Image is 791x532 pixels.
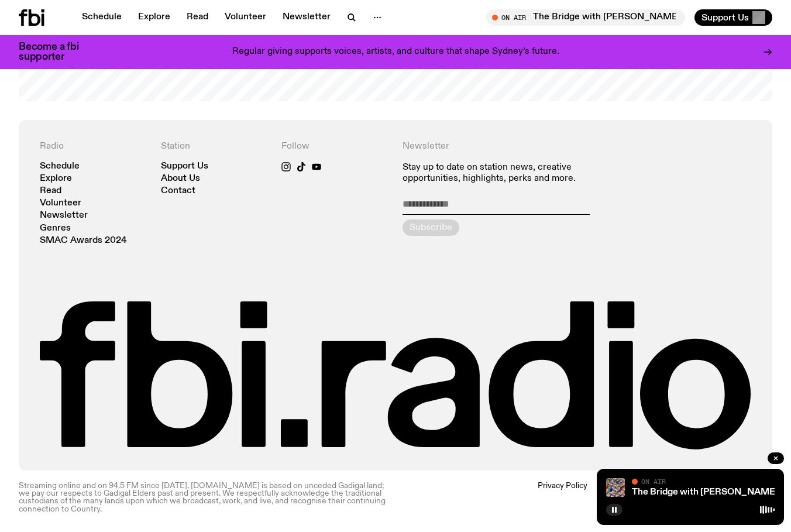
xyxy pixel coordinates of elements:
button: On AirThe Bridge with [PERSON_NAME] [486,9,685,26]
h4: Station [161,141,268,152]
a: About Us [161,174,200,183]
p: Stay up to date on station news, creative opportunities, highlights, perks and more. [403,162,630,184]
a: Volunteer [40,199,81,208]
a: Volunteer [218,9,273,26]
span: On Air [641,478,666,485]
p: Regular giving supports voices, artists, and culture that shape Sydney’s future. [232,47,559,57]
h4: Radio [40,141,147,152]
a: Newsletter [40,211,88,220]
a: Explore [40,174,72,183]
a: Schedule [75,9,129,26]
a: SMAC Awards 2024 [40,236,127,245]
p: Streaming online and on 94.5 FM since [DATE]. [DOMAIN_NAME] is based on unceded Gadigal land; we ... [19,482,388,513]
a: Explore [131,9,177,26]
a: Genres [40,224,71,233]
a: The Bridge with [PERSON_NAME] [632,488,778,497]
button: Support Us [694,9,772,26]
a: Support Us [161,162,208,171]
h4: Newsletter [403,141,630,152]
h3: Become a fbi supporter [19,42,94,62]
a: Read [180,9,215,26]
a: Privacy Policy [538,482,587,513]
h4: Follow [281,141,388,152]
a: Newsletter [276,9,338,26]
span: Support Us [701,12,749,23]
button: Subscribe [403,219,459,236]
a: Read [40,187,61,195]
a: Contact [161,187,195,195]
a: Schedule [40,162,80,171]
